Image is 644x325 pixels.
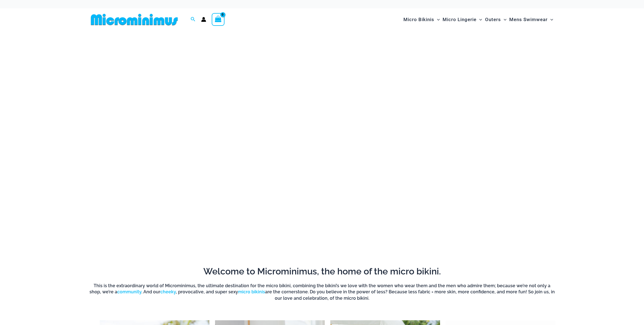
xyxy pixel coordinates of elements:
span: Menu Toggle [434,12,440,27]
span: Menu Toggle [501,12,506,27]
span: Micro Bikinis [403,12,434,27]
h6: This is the extraordinary world of Microminimus, the ultimate destination for the micro bikini, c... [89,283,555,301]
a: community [117,289,141,294]
a: Account icon link [201,17,206,22]
span: Micro Lingerie [443,12,476,27]
span: Mens Swimwear [509,12,548,27]
nav: Site Navigation [401,10,555,29]
a: Micro BikinisMenu ToggleMenu Toggle [402,11,441,28]
a: cheeky [160,289,176,294]
a: Micro LingerieMenu ToggleMenu Toggle [441,11,483,28]
a: View Shopping Cart, empty [212,13,224,26]
a: Mens SwimwearMenu ToggleMenu Toggle [508,11,555,28]
span: Outers [485,12,501,27]
a: Search icon link [191,16,196,23]
span: Menu Toggle [476,12,482,27]
span: Menu Toggle [548,12,553,27]
a: micro bikinis [238,289,265,294]
h2: Welcome to Microminimus, the home of the micro bikini. [89,266,555,277]
img: MM SHOP LOGO FLAT [89,13,180,26]
a: OutersMenu ToggleMenu Toggle [484,11,508,28]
